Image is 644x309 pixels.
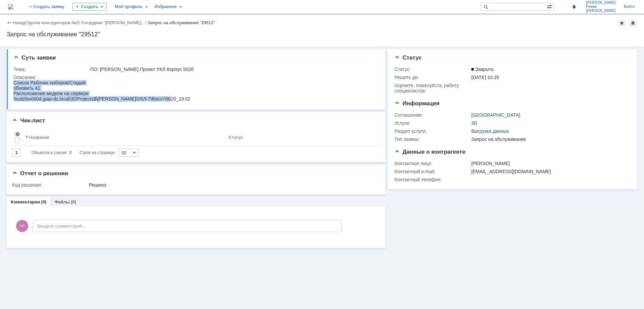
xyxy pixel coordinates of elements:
div: Контактное лицо: [394,161,470,166]
div: Код решения: [12,182,88,188]
div: Описание: [13,75,376,80]
div: [PERSON_NAME] [471,161,627,166]
div: 0 [69,149,72,157]
span: Информация [394,100,439,107]
span: ЧР [16,220,28,232]
a: 3D [471,120,477,126]
a: Группа конструкторов №2 [26,20,79,25]
a: Назад [13,20,25,25]
span: Чек-лист [12,117,45,124]
span: Данные о контрагенте [394,149,466,155]
div: Статус: [394,67,470,72]
span: [PERSON_NAME] [586,1,616,5]
div: Добавить в избранное [618,19,626,27]
div: Услуга: [394,120,470,126]
div: Тема: [13,67,89,72]
div: Соглашение: [394,112,470,118]
div: Контактный телефон: [394,177,470,182]
a: Комментарии [11,199,40,204]
span: [DATE] 10:25 [471,75,499,80]
span: Роман [586,5,616,9]
span: Настройки [15,131,20,137]
div: Запрос на обслуживание "29512" [148,20,215,25]
div: Название [29,135,49,140]
div: / [26,20,81,25]
div: | [25,20,26,25]
div: Решить до: [394,75,470,80]
span: [PERSON_NAME] [586,9,616,13]
th: Статус [226,129,374,146]
a: Сотрудник "[PERSON_NAME]… [81,20,145,25]
div: Сделать домашней страницей [629,19,637,27]
div: Решено [89,182,375,188]
div: Запрос на обслуживание "29512" [7,31,637,38]
div: / [81,20,148,25]
div: (0) [41,199,47,204]
span: Суть заявки [13,54,56,61]
span: Расширенный поиск [547,3,553,9]
span: Статус [394,54,422,61]
a: Перейти на домашнюю страницу [8,4,13,9]
a: Файлы [54,199,70,204]
div: [EMAIL_ADDRESS][DOMAIN_NAME] [471,169,627,174]
span: Объектов в списке: [32,150,67,155]
i: Строк на странице: [32,149,116,157]
th: Название [23,129,226,146]
img: logo [8,4,13,9]
a: Выгрузка данных [471,128,509,134]
div: Контактный e-mail: [394,169,470,174]
div: Статус [228,135,243,140]
a: [GEOGRAPHIC_DATA] [471,112,520,118]
div: ПО: [PERSON_NAME] Проект УКЛ Корпус 502б [90,67,375,72]
span: Закрыта [471,67,493,72]
div: Создать [72,3,107,11]
div: Тип заявки: [394,137,470,142]
div: Раздел услуги: [394,128,470,134]
span: Отчет о решении [12,170,68,177]
div: Oцените, пожалуйста, работу специалистов: [394,83,470,93]
div: Запрос на обслуживание [471,137,627,142]
div: (0) [71,199,76,204]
